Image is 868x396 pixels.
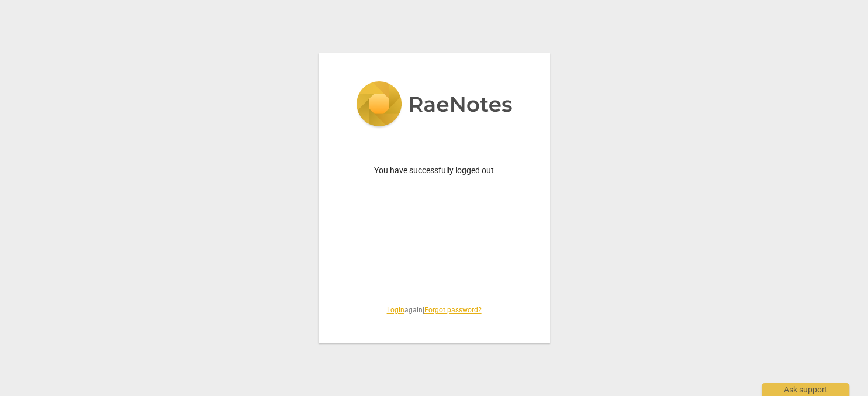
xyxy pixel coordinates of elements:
[387,306,404,314] a: Login
[347,164,522,177] p: You have successfully logged out
[762,383,849,396] div: Ask support
[356,81,513,129] img: 5ac2273c67554f335776073100b6d88f.svg
[424,306,482,314] a: Forgot password?
[347,305,522,315] span: again |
